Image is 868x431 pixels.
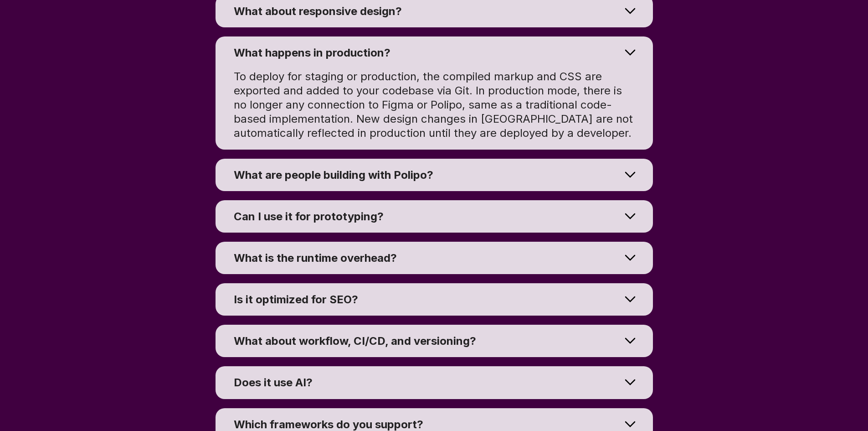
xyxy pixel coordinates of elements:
[216,242,653,274] summary: What is the runtime overhead?
[234,210,384,223] span: Can I use it for prototyping?
[234,5,402,18] span: What about responsive design?
[216,36,653,69] summary: What happens in production?
[234,376,313,389] span: Does it use AI?
[234,293,358,306] span: Is it optimized for SEO?
[234,46,390,59] span: What happens in production?
[234,70,636,140] span: To deploy for staging or production, the compiled markup and CSS are exported and added to your c...
[216,366,653,399] summary: Does it use AI?
[234,418,423,431] span: Which frameworks do you support?
[234,168,433,182] span: What are people building with Polipo?
[234,251,397,265] span: What is the runtime overhead?
[216,325,653,357] summary: What about workflow, CI/CD, and versioning?
[216,200,653,233] summary: Can I use it for prototyping?
[216,283,653,316] summary: Is it optimized for SEO?
[234,334,476,348] span: What about workflow, CI/CD, and versioning?
[216,159,653,191] summary: What are people building with Polipo?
